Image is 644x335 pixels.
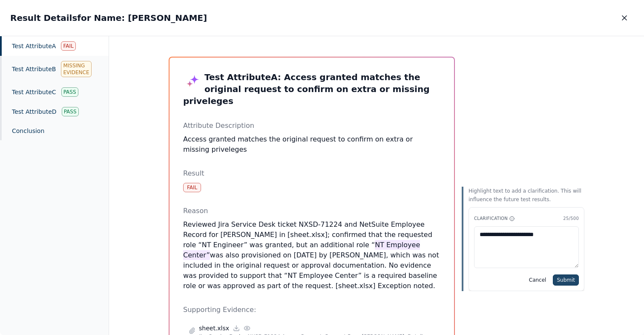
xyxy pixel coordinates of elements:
[553,274,579,286] button: Submit
[183,168,440,179] p: Result
[183,71,440,107] h3: Test Attribute A : Access granted matches the original request to confirm on extra or missing pri...
[233,324,240,332] a: Download file
[183,183,201,192] div: Fail
[563,216,579,221] span: 25 /500
[183,206,440,216] p: Reason
[199,324,229,332] p: sheet.xlsx
[61,41,75,51] div: Fail
[183,305,440,315] p: Supporting Evidence:
[469,187,584,204] p: Highlight text to add a clarification. This will influence the future test results.
[61,87,78,97] div: Pass
[183,121,440,131] p: Attribute Description
[526,274,550,286] button: Cancel
[62,107,79,116] div: Pass
[61,61,91,77] div: Missing Evidence
[474,215,508,222] span: Clarification
[183,240,420,260] span: NT Employee Center”
[183,134,440,155] p: Access granted matches the original request to confirm on extra or missing priveleges
[183,219,440,291] p: Reviewed Jira Service Desk ticket NXSD-71224 and NetSuite Employee Record for [PERSON_NAME] in [s...
[10,12,207,24] h2: Result Details for Name: [PERSON_NAME]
